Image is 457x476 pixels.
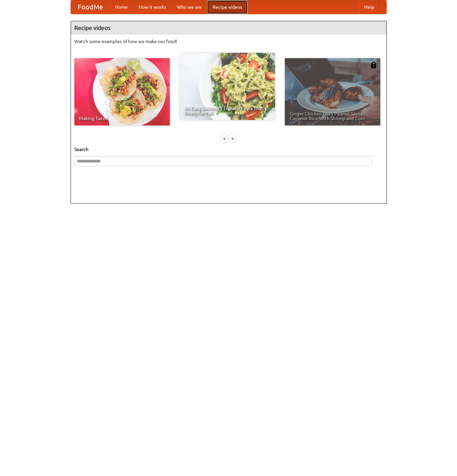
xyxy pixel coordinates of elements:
img: 483408.png [370,62,377,68]
a: Making Tacos [74,58,170,125]
a: FoodMe [71,0,110,14]
a: Help [359,0,380,14]
h4: Recipe videos [71,21,386,35]
div: « [222,134,228,143]
a: How it works [133,0,172,14]
a: Home [110,0,133,14]
span: An Easy, Summery Tomato Pasta That's Ready for Fall [184,106,270,115]
h5: Search [74,146,383,153]
a: An Easy, Summery Tomato Pasta That's Ready for Fall [180,53,275,120]
p: Watch some examples of how we make our food! [74,38,383,45]
a: Recipe videos [207,0,247,14]
span: Making Tacos [79,116,165,121]
div: » [229,134,235,143]
a: Who we are [172,0,207,14]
